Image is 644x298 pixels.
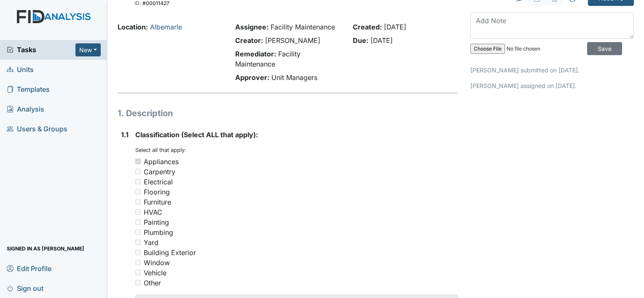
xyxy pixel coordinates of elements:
input: Save [587,42,622,55]
input: Yard [135,239,141,245]
input: Painting [135,219,141,225]
input: Plumbing [135,229,141,235]
p: [PERSON_NAME] assigned on [DATE]. [470,81,634,90]
strong: Due: [353,36,368,45]
strong: Assignee: [235,23,268,31]
strong: Location: [118,23,148,31]
input: Appliances [135,159,141,164]
div: Flooring [144,187,170,197]
small: Select all that apply: [135,147,186,153]
input: Furniture [135,199,141,205]
strong: Approver: [235,73,269,82]
div: Electrical [144,177,173,187]
button: New [75,43,101,56]
div: Window [144,258,170,268]
div: Appliances [144,157,179,167]
input: Other [135,280,141,285]
strong: Creator: [235,36,263,45]
span: Unit Managers [271,73,317,82]
h1: 1. Description [118,107,458,120]
input: Flooring [135,189,141,194]
input: Building Exterior [135,250,141,255]
input: Electrical [135,179,141,184]
span: Analysis [7,103,44,116]
span: [DATE] [384,23,406,31]
div: Other [144,278,161,288]
a: Tasks [7,45,75,55]
span: [PERSON_NAME] [265,36,320,45]
strong: Remediator: [235,50,276,58]
input: HVAC [135,209,141,215]
div: Vehicle [144,268,166,278]
div: Yard [144,237,158,247]
a: Albemarle [150,23,182,31]
label: 1.1 [121,130,129,140]
p: [PERSON_NAME] submitted on [DATE]. [470,66,634,74]
span: Sign out [7,282,43,295]
span: Classification (Select ALL that apply): [135,130,258,139]
span: [DATE] [370,36,393,45]
span: Facility Maintenance [271,23,335,31]
span: Templates [7,83,50,96]
span: Units [7,63,34,76]
input: Carpentry [135,169,141,174]
span: Signed in as [PERSON_NAME] [7,242,84,255]
div: Plumbing [144,227,173,237]
strong: Created: [353,23,382,31]
span: Users & Groups [7,122,67,136]
div: Building Exterior [144,247,196,258]
div: Furniture [144,197,171,207]
div: Carpentry [144,167,175,177]
input: Vehicle [135,270,141,275]
div: Painting [144,217,169,227]
span: Edit Profile [7,262,51,275]
input: Window [135,260,141,265]
div: HVAC [144,207,162,217]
